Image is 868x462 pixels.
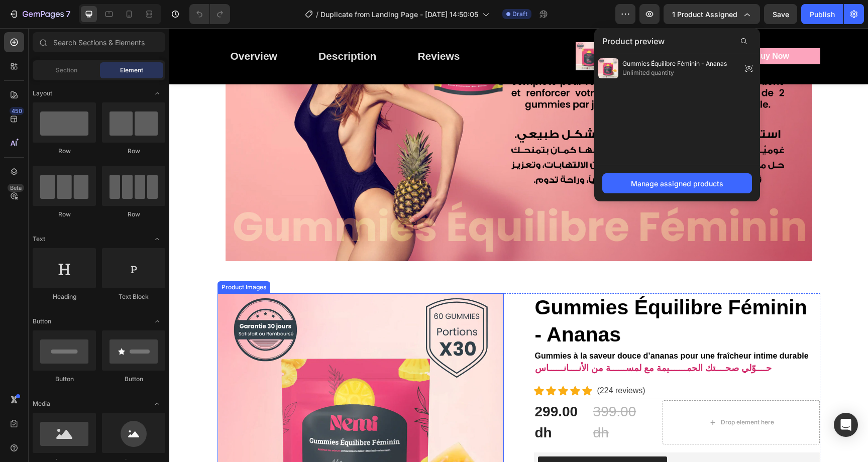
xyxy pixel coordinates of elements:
span: Layout [33,89,52,98]
button: Manage assigned products [602,173,752,193]
span: 1 product assigned [672,9,737,20]
div: Button [33,375,96,384]
span: Toggle open [149,313,165,329]
span: Toggle open [149,85,165,101]
div: Product Images [50,255,99,264]
span: Duplicate from Landing Page - [DATE] 14:50:05 [320,9,478,20]
div: Row [102,210,165,219]
div: 299.00 dh [365,372,419,416]
div: Row [33,147,96,156]
img: preview-img [598,58,618,78]
button: 7 [4,4,75,24]
span: Media [33,399,50,408]
button: Buy Now [555,20,650,36]
span: Toggle open [149,396,165,412]
iframe: Design area [169,28,868,462]
div: Button [102,375,165,384]
span: Save [773,10,789,19]
div: 399.00 dh [423,372,477,416]
p: 7 [66,8,70,20]
span: Gummies Équilibre Féminin - Ananas [622,59,727,68]
span: Product preview [602,35,665,47]
button: Releasit COD Form & Upsells [369,428,498,452]
div: Open Intercom Messenger [834,413,858,437]
h2: Gummies Équilibre Féminin - Ananas [365,265,651,321]
div: Heading [33,292,96,301]
div: Manage assigned products [631,178,723,189]
span: Text [33,235,45,244]
button: 1 product assigned [664,4,760,24]
div: Undo/Redo [189,4,230,24]
div: Row [102,147,165,156]
div: Row [33,210,96,219]
button: Publish [801,4,843,24]
div: 299.00 dh [443,34,481,48]
button: Save [764,4,797,24]
p: Gummies à la saveur douce d’ananas pour une fraîcheur intime durable [366,322,650,346]
div: Buy Now [586,22,620,34]
span: حــــوّلي صحــــتك الحمـــــــيمة مع لمســــــة من الأنــــانــــــاس [366,335,602,345]
span: Element [120,66,143,75]
p: (224 reviews) [428,357,476,369]
div: 450 [10,107,24,115]
span: Section [56,66,77,75]
div: Publish [810,9,835,20]
div: Beta [8,184,24,192]
span: Draft [512,10,527,19]
input: Search Sections & Elements [33,32,165,52]
span: Toggle open [149,231,165,247]
div: Drop element here [552,390,605,398]
div: Text Block [102,292,165,301]
span: / [316,9,318,20]
span: Button [33,317,51,326]
span: Unlimited quantity [622,68,727,77]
